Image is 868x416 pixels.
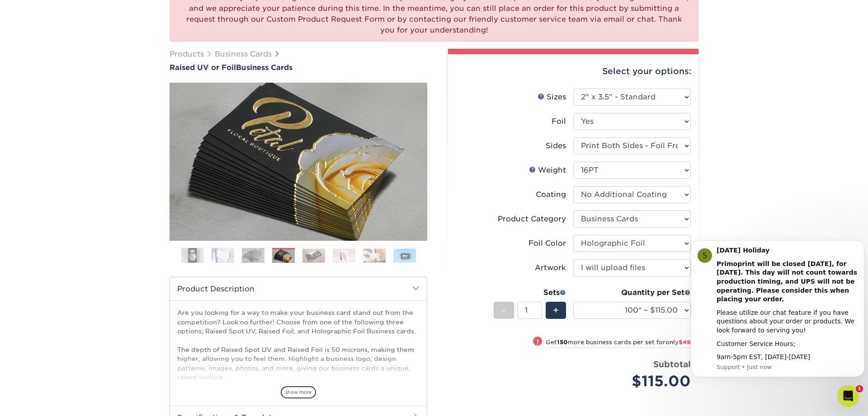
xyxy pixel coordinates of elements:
[536,189,566,200] div: Coating
[2,388,77,413] iframe: Google Customer Reviews
[212,248,234,263] img: Business Cards 02
[665,339,691,346] span: only
[363,248,386,262] img: Business Cards 07
[302,248,325,262] img: Business Cards 05
[393,248,416,262] img: Business Cards 08
[502,304,506,317] span: -
[281,386,316,398] span: show more
[580,370,691,392] div: $115.00
[181,244,204,267] img: Business Cards 01
[242,248,264,263] img: Business Cards 03
[546,140,566,151] div: Sides
[272,248,295,264] img: Business Cards 04
[333,248,355,262] img: Business Cards 06
[498,214,566,224] div: Product Category
[553,304,559,317] span: +
[170,73,427,251] img: Raised UV or Foil 04
[537,337,539,346] span: !
[546,339,691,348] small: Get more business cards per set for
[494,287,566,298] div: Sets
[170,63,427,72] a: Raised UV or FoilBusiness Cards
[687,227,868,392] iframe: Intercom notifications message
[837,385,859,407] iframe: Intercom live chat
[170,63,236,72] span: Raised UV or Foil
[170,277,427,300] h2: Product Description
[455,54,691,89] div: Select your options:
[529,165,566,176] div: Weight
[170,63,427,72] h1: Business Cards
[679,339,691,346] span: $49
[170,50,204,58] a: Products
[552,116,566,127] div: Foil
[653,359,691,369] strong: Subtotal
[215,50,272,58] a: Business Cards
[535,262,566,273] div: Artwork
[573,287,691,298] div: Quantity per Set
[528,238,566,249] div: Foil Color
[856,385,863,393] span: 1
[557,339,568,346] strong: 150
[538,92,566,103] div: Sizes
